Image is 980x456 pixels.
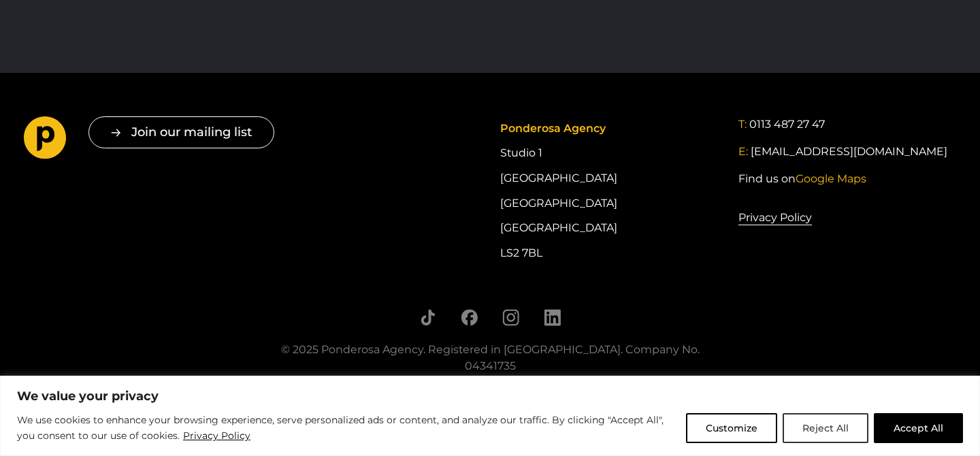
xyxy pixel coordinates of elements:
span: T: [738,118,747,131]
button: Join our mailing list [88,116,274,148]
p: We use cookies to enhance your browsing experience, serve personalized ads or content, and analyz... [17,412,676,444]
span: Google Maps [796,172,866,185]
span: Ponderosa Agency [500,122,606,135]
div: © 2025 Ponderosa Agency. Registered in [GEOGRAPHIC_DATA]. Company No. 04341735 [262,342,718,374]
button: Customize [686,413,777,443]
a: Go to homepage [24,116,67,164]
a: Privacy Policy [738,209,812,227]
button: Reject All [783,413,868,443]
a: Follow us on LinkedIn [544,309,561,326]
a: Follow us on TikTok [419,309,436,326]
a: Follow us on Instagram [502,309,519,326]
a: Privacy Policy [182,427,251,444]
a: Follow us on Facebook [461,309,478,326]
div: Studio 1 [GEOGRAPHIC_DATA] [GEOGRAPHIC_DATA] [GEOGRAPHIC_DATA] LS2 7BL [500,116,718,265]
a: [EMAIL_ADDRESS][DOMAIN_NAME] [751,144,947,160]
a: Find us onGoogle Maps [738,171,866,187]
a: 0113 487 27 47 [749,116,825,133]
span: E: [738,145,748,158]
button: Accept All [874,413,963,443]
p: We value your privacy [17,388,963,404]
